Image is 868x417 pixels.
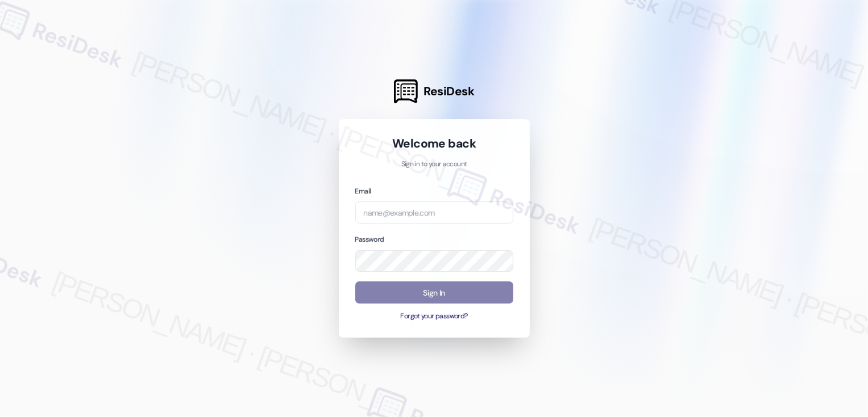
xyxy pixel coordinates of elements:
p: Sign in to your account [355,159,513,170]
button: Forgot your password? [355,311,513,322]
img: ResiDesk Logo [394,79,418,103]
h1: Welcome back [355,136,513,151]
input: name@example.com [355,201,513,224]
label: Email [355,187,371,196]
button: Sign In [355,281,513,304]
label: Password [355,235,384,244]
span: ResiDesk [423,83,474,99]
